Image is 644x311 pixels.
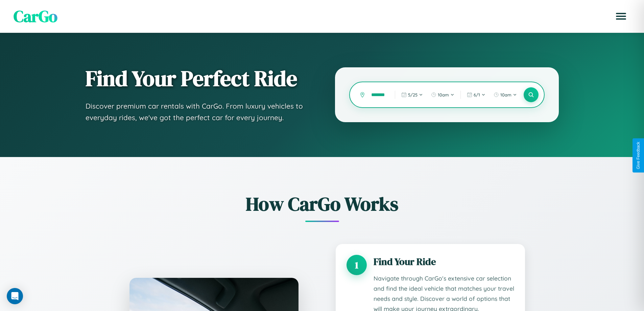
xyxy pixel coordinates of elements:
[428,89,458,100] button: 10am
[636,142,641,169] div: Give Feedback
[500,92,511,97] span: 10am
[119,191,525,217] h2: How CarGo Works
[612,7,630,26] button: Open menu
[490,89,520,100] button: 10am
[86,67,308,90] h1: Find Your Perfect Ride
[374,255,514,268] h3: Find Your Ride
[86,101,308,123] p: Discover premium car rentals with CarGo. From luxury vehicles to everyday rides, we've got the pe...
[474,92,480,97] span: 6 / 1
[438,92,449,97] span: 10am
[398,89,426,100] button: 5/25
[14,5,57,27] span: CarGo
[347,255,367,275] div: 1
[408,92,418,97] span: 5 / 25
[463,89,489,100] button: 6/1
[7,288,23,304] div: Open Intercom Messenger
